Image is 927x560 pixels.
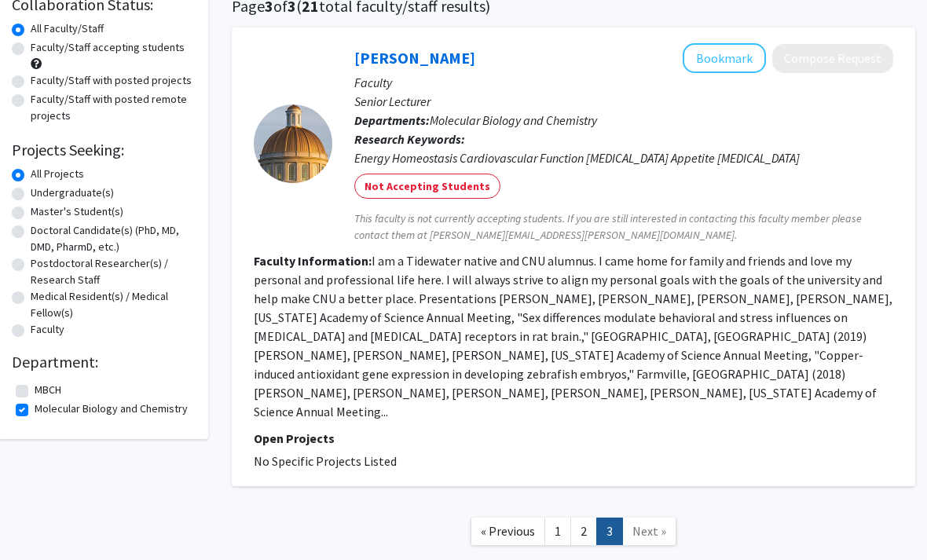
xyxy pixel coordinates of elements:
a: 1 [544,518,571,545]
button: Add David Knight to Bookmarks [683,43,766,73]
iframe: Chat [12,489,67,548]
span: « Previous [481,523,535,539]
b: Departments: [354,112,430,128]
a: 2 [570,518,597,545]
label: Undergraduate(s) [31,185,114,201]
span: Next » [632,523,666,539]
label: Molecular Biology and Chemistry [35,401,188,417]
p: Open Projects [254,429,893,448]
label: Faculty [31,321,64,338]
div: Energy Homeostasis Cardiovascular Function [MEDICAL_DATA] Appetite [MEDICAL_DATA] [354,148,893,167]
a: 3 [596,518,623,545]
h2: Department: [12,353,192,372]
a: Previous [471,518,545,545]
label: Doctoral Candidate(s) (PhD, MD, DMD, PharmD, etc.) [31,222,192,255]
label: Faculty/Staff accepting students [31,39,185,56]
span: This faculty is not currently accepting students. If you are still interested in contacting this ... [354,210,893,243]
p: Faculty [354,73,893,92]
a: Next Page [622,518,676,545]
span: Molecular Biology and Chemistry [430,112,597,128]
label: Faculty/Staff with posted remote projects [31,91,192,124]
mat-chip: Not Accepting Students [354,174,500,199]
label: MBCH [35,382,61,398]
h2: Projects Seeking: [12,141,192,159]
fg-read-more: I am a Tidewater native and CNU alumnus. I came home for family and friends and love my personal ... [254,253,892,419]
label: All Projects [31,166,84,182]
label: Faculty/Staff with posted projects [31,72,192,89]
label: Master's Student(s) [31,203,123,220]
button: Compose Request to David Knight [772,44,893,73]
label: Postdoctoral Researcher(s) / Research Staff [31,255,192,288]
label: All Faculty/Staff [31,20,104,37]
a: [PERSON_NAME] [354,48,475,68]
p: Senior Lecturer [354,92,893,111]
label: Medical Resident(s) / Medical Fellow(s) [31,288,192,321]
b: Research Keywords: [354,131,465,147]
span: No Specific Projects Listed [254,453,397,469]
b: Faculty Information: [254,253,372,269]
